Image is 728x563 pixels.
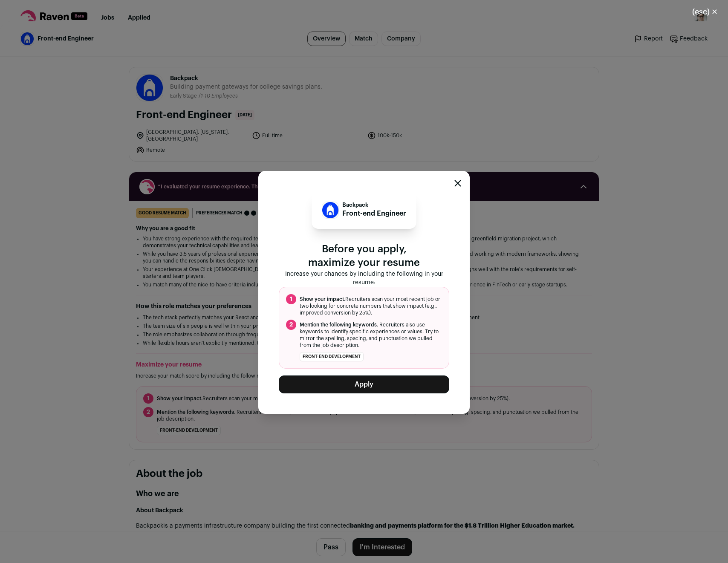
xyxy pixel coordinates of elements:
span: 2 [286,320,296,330]
p: Before you apply, maximize your resume [279,243,449,270]
span: Recruiters scan your most recent job or two looking for concrete numbers that show impact (e.g., ... [300,296,442,316]
p: Increase your chances by including the following in your resume: [279,270,449,287]
li: front-end development [300,352,364,361]
p: Backpack [342,202,406,208]
span: . Recruiters also use keywords to identify specific experiences or values. Try to mirror the spel... [300,321,442,349]
button: Close modal [682,3,728,21]
span: Mention the following keywords [300,322,377,327]
img: 5bd66c6a0dae0b76368f98f4b36bbd5c4e61d771cd1b227cbab099c68536453e.jpg [322,202,338,218]
span: 1 [286,294,296,304]
button: Apply [279,375,449,393]
button: Close modal [454,180,461,187]
p: Front-end Engineer [342,208,406,219]
span: Show your impact. [300,297,345,302]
